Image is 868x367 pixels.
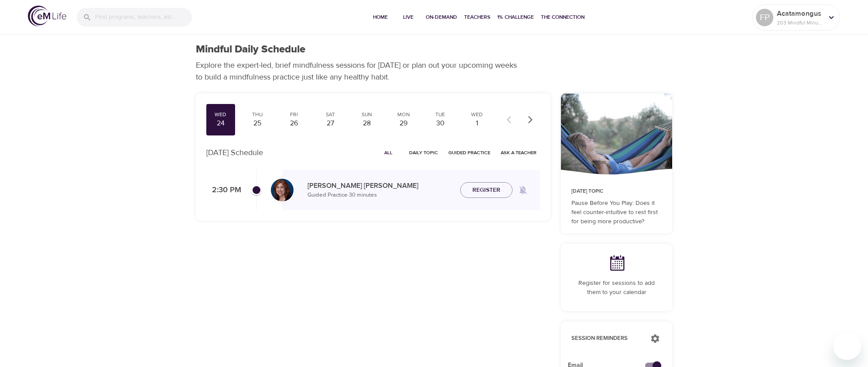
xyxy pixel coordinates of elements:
[501,149,537,157] span: Ask a Teacher
[448,149,490,157] span: Guided Practice
[308,191,453,200] p: Guided Practice · 30 minutes
[571,279,662,297] p: Register for sessions to add them to your calendar
[777,19,823,27] p: 203 Mindful Minutes
[246,118,268,128] div: 25
[406,146,441,159] button: Daily Topic
[472,185,500,196] span: Register
[320,118,342,128] div: 27
[513,180,533,201] span: Remind me when a class goes live every Wednesday at 2:30 PM
[497,146,540,159] button: Ask a Teacher
[445,146,494,159] button: Guided Practice
[283,111,305,118] div: Fri
[196,59,523,83] p: Explore the expert-led, brief mindfulness sessions for [DATE] or plan out your upcoming weeks to ...
[466,118,488,128] div: 1
[393,111,414,118] div: Mon
[246,111,268,118] div: Thu
[429,118,451,128] div: 30
[206,147,263,159] p: [DATE] Schedule
[356,118,378,128] div: 28
[283,118,305,128] div: 26
[571,199,662,226] p: Pause Before You Play: Does it feel counter-intuitive to rest first for being more productive?
[28,6,66,26] img: logo
[95,8,192,27] input: Find programs, teachers, etc...
[196,43,305,56] h1: Mindful Daily Schedule
[777,8,823,19] p: Acatamongus
[210,118,232,128] div: 24
[210,111,232,118] div: Wed
[429,111,451,118] div: Tue
[571,334,642,343] p: Session Reminders
[374,146,402,159] button: All
[464,13,490,22] span: Teachers
[393,118,414,128] div: 29
[308,180,453,191] p: [PERSON_NAME] [PERSON_NAME]
[466,111,488,118] div: Wed
[426,13,457,22] span: On-Demand
[497,13,534,22] span: 1% Challenge
[409,149,438,157] span: Daily Topic
[833,332,861,360] iframe: Button to launch messaging window
[460,182,513,198] button: Register
[356,111,378,118] div: Sun
[320,111,342,118] div: Sat
[398,13,419,22] span: Live
[756,9,773,26] div: FP
[571,187,662,195] p: [DATE] Topic
[206,184,241,196] p: 2:30 PM
[370,13,391,22] span: Home
[271,179,294,201] img: Elaine_Smookler-min.jpg
[378,149,399,157] span: All
[541,13,584,22] span: The Connection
